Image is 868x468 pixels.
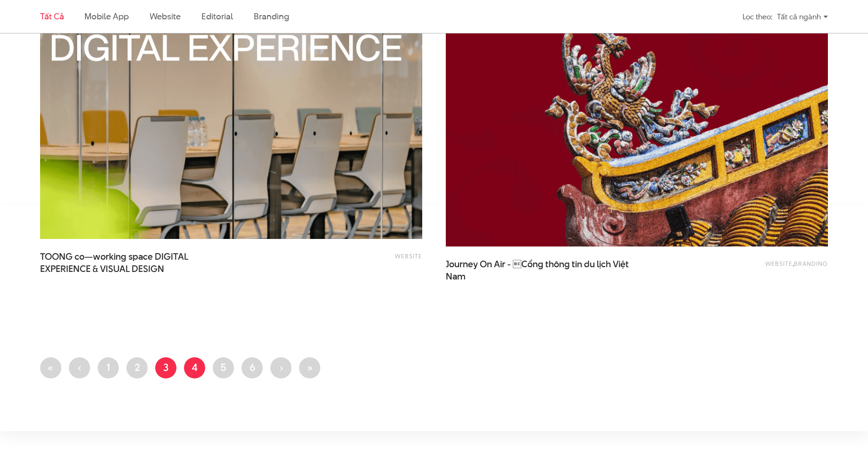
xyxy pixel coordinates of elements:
span: » [307,360,313,374]
div: Lọc theo: [743,8,772,25]
span: « [48,360,54,374]
a: Website [765,259,793,268]
a: Branding [794,259,828,268]
span: EXPERIENCE & VISUAL DESIGN [40,263,164,275]
div: , [675,258,828,277]
a: 6 [242,357,263,378]
a: Website [150,10,181,22]
a: Website [395,252,422,260]
span: › [279,360,283,374]
span: Journey On Air - Cổng thông tin du lịch Việt [446,258,634,282]
span: ‹ [78,360,82,374]
a: Branding [254,10,289,22]
a: 1 [98,357,119,378]
a: Tất cả [40,10,64,22]
span: TOONG co—working space DIGITAL [40,251,229,274]
a: Journey On Air - Cổng thông tin du lịch ViệtNam [446,258,634,282]
a: Editorial [201,10,233,22]
a: 5 [213,357,234,378]
div: Tất cả ngành [777,8,828,25]
a: 4 [184,357,205,378]
a: Mobile app [84,10,128,22]
a: 2 [126,357,148,378]
span: Nam [446,271,466,283]
a: TOONG co—working space DIGITALEXPERIENCE & VISUAL DESIGN [40,251,229,274]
